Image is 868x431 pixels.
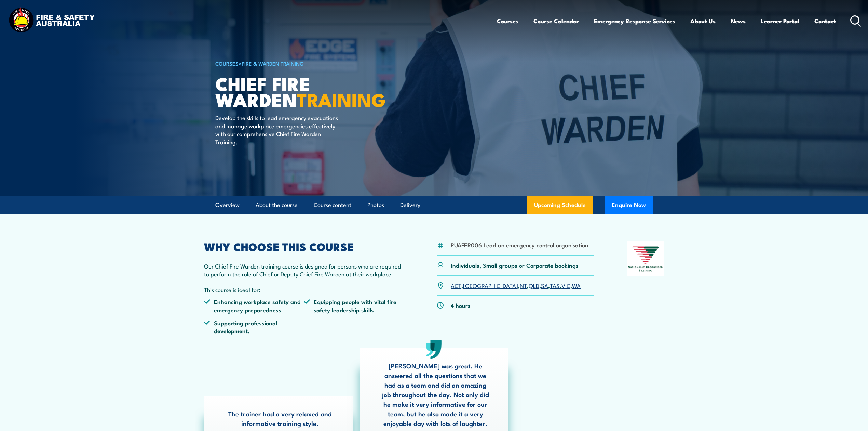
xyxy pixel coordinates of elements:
li: PUAFER006 Lead an emergency control organisation [451,241,588,249]
a: COURSES [215,60,239,67]
a: VIC [561,281,570,289]
h1: Chief Fire Warden [215,75,384,107]
p: 4 hours [451,301,471,309]
a: Emergency Response Services [594,12,675,30]
img: Nationally Recognised Training logo. [627,241,664,276]
a: TAS [550,281,560,289]
a: Learner Portal [761,12,799,30]
a: News [731,12,746,30]
a: NT [520,281,527,289]
a: Upcoming Schedule [527,196,593,214]
a: Course Calendar [533,12,579,30]
p: Our Chief Fire Warden training course is designed for persons who are required to perform the rol... [204,262,404,278]
a: QLD [529,281,539,289]
p: The trainer had a very relaxed and informative training style. [224,409,336,428]
a: Overview [215,196,240,214]
a: Courses [497,12,518,30]
li: Supporting professional development. [204,319,304,335]
a: Fire & Warden Training [242,60,304,67]
p: Individuals, Small groups or Corporate bookings [451,261,579,269]
p: , , , , , , , [451,282,581,289]
a: About the course [256,196,298,214]
a: Contact [814,12,836,30]
a: Photos [367,196,384,214]
li: Enhancing workplace safety and emergency preparedness [204,298,304,314]
a: About Us [690,12,716,30]
a: Course content [314,196,351,214]
strong: TRAINING [297,85,386,113]
a: Delivery [400,196,420,214]
button: Enquire Now [605,196,653,214]
a: SA [541,281,548,289]
p: Develop the skills to lead emergency evacuations and manage workplace emergencies effectively wit... [215,114,340,146]
li: Equipping people with vital fire safety leadership skills [304,298,404,314]
a: ACT [451,281,461,289]
p: [PERSON_NAME] was great. He answered all the questions that we had as a team and did an amazing j... [380,361,491,428]
h6: > [215,59,384,67]
p: This course is ideal for: [204,286,404,293]
a: WA [572,281,581,289]
a: [GEOGRAPHIC_DATA] [463,281,518,289]
h2: WHY CHOOSE THIS COURSE [204,241,404,251]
